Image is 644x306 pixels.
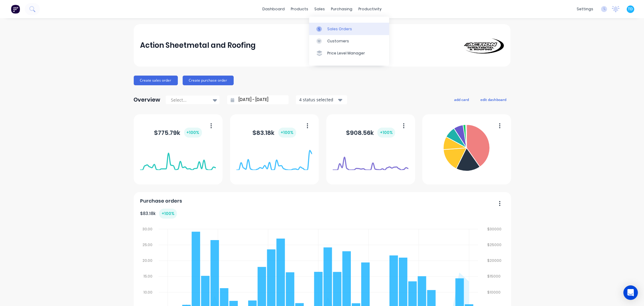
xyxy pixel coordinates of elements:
img: Action Sheetmetal and Roofing [462,37,504,54]
div: products [288,5,311,14]
div: + 100 % [377,128,395,138]
div: Action Sheetmetal and Roofing [140,39,256,51]
a: Customers [309,35,389,47]
div: + 100 % [159,209,177,219]
tspan: $25000 [488,242,502,247]
button: add card [450,96,473,103]
a: dashboard [259,5,288,14]
div: + 100 % [184,128,202,138]
div: Customers [327,38,349,44]
div: Price Level Manager [327,50,365,56]
div: purchasing [328,5,355,14]
tspan: $20000 [488,258,502,263]
div: Open Intercom Messenger [623,285,638,300]
div: $ 908.56k [346,128,395,138]
a: Sales Orders [309,23,389,35]
tspan: 15.00 [143,274,153,279]
div: $ 775.79k [154,128,202,138]
div: + 100 % [278,128,296,138]
span: Purchase orders [140,197,182,205]
div: productivity [355,5,385,14]
div: sales [311,5,328,14]
button: Create purchase order [183,76,234,85]
div: $ 83.18k [253,128,296,138]
div: 4 status selected [299,96,337,103]
div: Overview [134,94,161,106]
button: edit dashboard [477,96,511,103]
tspan: 20.00 [143,258,153,263]
a: Price Level Manager [309,47,389,59]
tspan: $30000 [488,226,502,232]
span: TD [628,6,633,12]
div: Sales Orders [327,26,352,32]
tspan: 30.00 [143,226,153,232]
img: Factory [11,5,20,14]
tspan: 10.00 [143,290,153,295]
tspan: $15000 [488,274,501,279]
button: Create sales order [134,76,178,85]
div: $ 83.18k [140,209,177,219]
div: settings [574,5,596,14]
button: 4 status selected [296,95,347,104]
tspan: $10000 [488,290,501,295]
tspan: 25.00 [143,242,153,247]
